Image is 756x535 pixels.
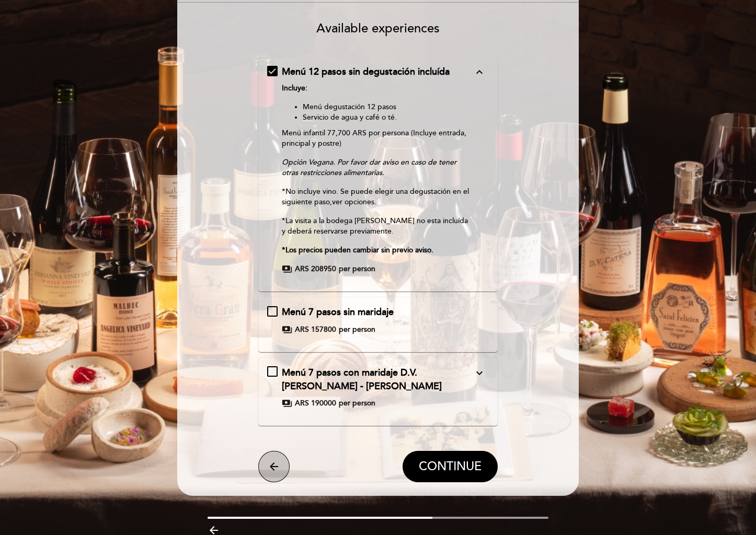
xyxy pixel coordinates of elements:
a: ver opciones. [332,197,376,206]
span: Menú 7 pasos con maridaje D.V. [PERSON_NAME] - [PERSON_NAME] [282,367,442,392]
md-checkbox: Menú 7 pasos sin maridaje payments ARS 157800 per person [267,306,489,335]
p: *No incluye vino. Se puede elegir una degustación en el siguiente paso, [282,187,474,207]
button: expand_less [470,65,489,79]
em: Opción Vegana. Por favor dar aviso en caso de tener otras restricciones alimentarias. [282,158,456,177]
span: Available experiences [316,21,440,36]
strong: *Los precios pueden cambiar sin previo aviso. [282,246,433,254]
span: per person [339,264,375,274]
button: CONTINUE [403,451,498,482]
li: Servicio de agua y café o té. [303,112,474,123]
span: per person [339,324,375,335]
button: expand_more [470,366,489,380]
span: payments [282,398,292,409]
button: arrow_back [258,451,290,482]
span: ARS 208950 [295,264,336,274]
span: payments [282,324,292,335]
span: CONTINUE [419,460,482,474]
li: Menú degustación 12 pasos [303,102,474,112]
span: ARS 157800 [295,324,336,335]
strong: Incluye: [282,84,307,92]
i: expand_more [473,367,486,379]
i: arrow_back [268,460,280,473]
i: expand_less [473,66,486,78]
span: ARS 190000 [295,398,336,409]
p: *La visita a la bodega [PERSON_NAME] no esta incluída y deberá reservarse previamente. [282,216,474,237]
span: Menú 12 pasos sin degustación incluída [282,66,450,77]
md-checkbox: Menú 7 pasos con maridaje D.V. Catena - Angelica Zapata expand_more payments ARS 190000 per person [267,366,489,409]
md-checkbox: Menú 12 pasos sin degustación incluída expand_less Incluye:Menú degustación 12 pasosServicio de a... [267,65,489,274]
span: per person [339,398,375,409]
span: Menú 7 pasos sin maridaje [282,306,394,318]
span: payments [282,264,292,274]
p: Menú infantil 77,700 ARS por persona (Incluye entrada, principal y postre) [282,128,474,149]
